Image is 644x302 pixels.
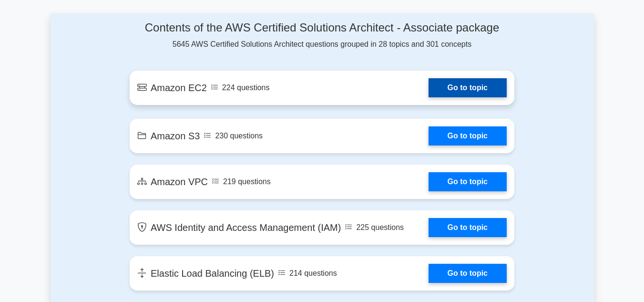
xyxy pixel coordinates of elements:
[429,78,507,97] a: Go to topic
[130,21,514,50] div: 5645 AWS Certified Solutions Architect questions grouped in 28 topics and 301 concepts
[429,264,507,283] a: Go to topic
[429,172,507,191] a: Go to topic
[429,218,507,237] a: Go to topic
[429,126,507,146] a: Go to topic
[130,21,514,35] h4: Contents of the AWS Certified Solutions Architect - Associate package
